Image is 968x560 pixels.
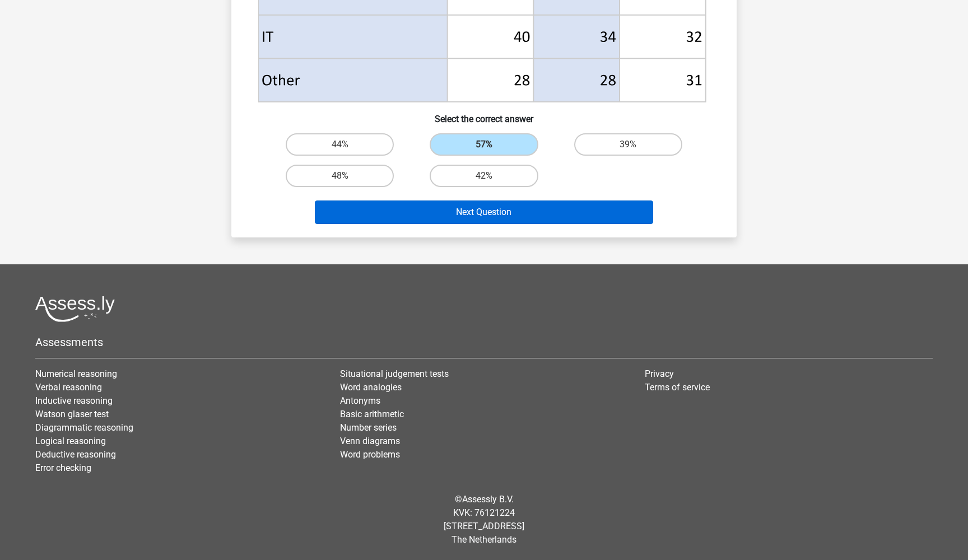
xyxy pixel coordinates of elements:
[286,165,394,187] label: 48%
[35,409,109,419] a: Watson glaser test
[430,133,538,156] label: 57%
[286,133,394,156] label: 44%
[462,494,514,505] a: Assessly B.V.
[574,133,682,156] label: 39%
[35,463,91,473] a: Error checking
[35,382,102,393] a: Verbal reasoning
[35,335,933,349] h5: Assessments
[645,382,710,393] a: Terms of service
[35,449,116,460] a: Deductive reasoning
[35,296,115,322] img: Assessly logo
[27,484,941,556] div: © KVK: 76121224 [STREET_ADDRESS] The Netherlands
[35,395,113,406] a: Inductive reasoning
[430,165,538,187] label: 42%
[340,409,404,419] a: Basic arithmetic
[340,422,397,433] a: Number series
[315,200,654,224] button: Next Question
[35,368,117,379] a: Numerical reasoning
[340,382,402,393] a: Word analogies
[340,395,380,406] a: Antonyms
[35,436,106,446] a: Logical reasoning
[645,368,674,379] a: Privacy
[340,368,449,379] a: Situational judgement tests
[249,105,719,124] h6: Select the correct answer
[35,422,133,433] a: Diagrammatic reasoning
[340,436,400,446] a: Venn diagrams
[340,449,400,460] a: Word problems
